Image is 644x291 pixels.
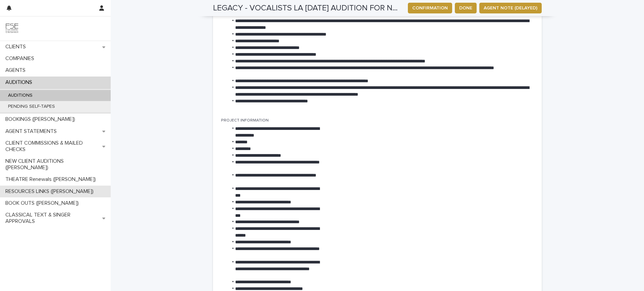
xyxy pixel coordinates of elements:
[3,212,102,225] p: CLASSICAL TEXT & SINGER APPROVALS
[3,188,99,195] p: RESOURCES LINKS ([PERSON_NAME])
[3,67,31,74] p: AGENTS
[408,3,452,13] button: CONFIRMATION
[3,140,102,153] p: CLIENT COMMISSIONS & MAILED CHECKS
[213,3,402,13] h2: LEGACY - VOCALISTS LA AUGUST 2025 AUDITION FOR NORWEGIAN LUNA
[484,5,537,11] span: AGENT NOTE (DELAYED)
[3,176,101,183] p: THEATRE Renewals ([PERSON_NAME])
[3,116,80,123] p: BOOKINGS ([PERSON_NAME])
[5,22,19,35] img: 9JgRvJ3ETPGCJDhvPVA5
[459,5,472,11] span: DONE
[3,79,38,86] p: AUDITIONS
[3,93,38,98] p: AUDITIONS
[221,118,269,123] span: PROJECT INFORMATION
[3,200,84,206] p: BOOK OUTS ([PERSON_NAME])
[455,3,477,13] button: DONE
[3,55,40,62] p: COMPANIES
[3,104,60,109] p: PENDING SELF-TAPES
[3,128,62,135] p: AGENT STATEMENTS
[3,44,31,50] p: CLIENTS
[412,5,448,11] span: CONFIRMATION
[479,3,542,13] button: AGENT NOTE (DELAYED)
[3,158,111,171] p: NEW CLIENT AUDITIONS ([PERSON_NAME])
